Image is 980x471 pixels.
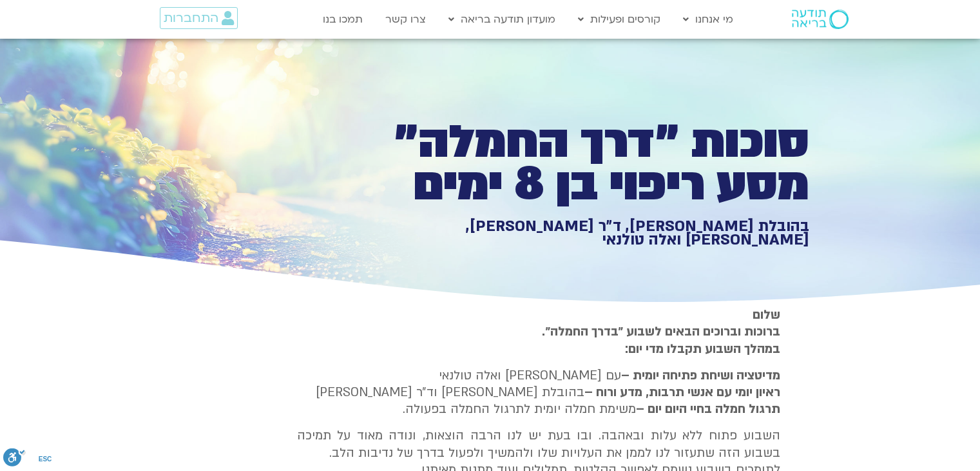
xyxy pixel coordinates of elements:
[160,7,238,29] a: התחברות
[363,121,809,206] h1: סוכות ״דרך החמלה״ מסע ריפוי בן 8 ימים
[792,10,849,29] img: תודעה בריאה
[442,7,562,32] a: מועדון תודעה בריאה
[753,306,780,323] strong: שלום
[584,384,780,401] b: ראיון יומי עם אנשי תרבות, מדע ורוח –
[572,7,667,32] a: קורסים ופעילות
[636,401,780,417] b: תרגול חמלה בחיי היום יום –
[542,323,780,357] strong: ברוכות וברוכים הבאים לשבוע ״בדרך החמלה״. במהלך השבוע תקבלו מדי יום:
[297,367,780,418] p: עם [PERSON_NAME] ואלה טולנאי בהובלת [PERSON_NAME] וד״ר [PERSON_NAME] משימת חמלה יומית לתרגול החמל...
[164,11,218,25] span: התחברות
[379,7,432,32] a: צרו קשר
[316,7,369,32] a: תמכו בנו
[363,219,809,247] h1: בהובלת [PERSON_NAME], ד״ר [PERSON_NAME], [PERSON_NAME] ואלה טולנאי
[621,367,780,384] strong: מדיטציה ושיחת פתיחה יומית –
[677,7,740,32] a: מי אנחנו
